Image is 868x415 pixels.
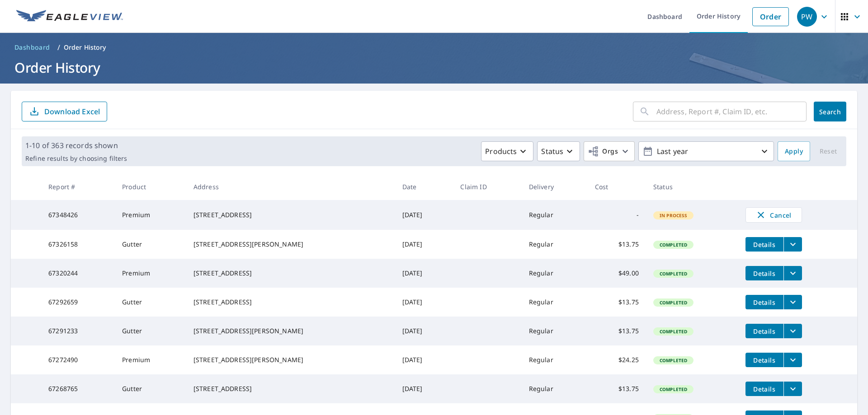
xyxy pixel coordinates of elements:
td: $49.00 [588,259,646,288]
td: [DATE] [395,317,453,345]
button: filesDropdownBtn-67292659 [783,295,802,309]
button: detailsBtn-67268765 [745,382,783,396]
div: [STREET_ADDRESS][PERSON_NAME] [193,326,388,336]
td: - [588,200,646,230]
td: Regular [522,200,588,230]
td: Gutter [115,317,186,345]
div: [STREET_ADDRESS][PERSON_NAME] [193,240,388,249]
td: [DATE] [395,230,453,259]
span: Details [751,298,778,307]
td: $13.75 [588,317,646,345]
span: Apply [785,146,803,157]
button: filesDropdownBtn-67320244 [783,266,802,280]
td: 67292659 [41,288,115,317]
span: Details [751,269,778,278]
div: PW [797,7,817,27]
a: Order [752,7,789,26]
span: In Process [654,212,693,219]
th: Cost [588,173,646,200]
th: Claim ID [453,173,521,200]
td: Regular [522,317,588,345]
p: Products [485,146,517,157]
td: Regular [522,345,588,374]
p: Status [541,146,563,157]
img: EV Logo [16,10,123,23]
td: [DATE] [395,288,453,317]
td: 67320244 [41,259,115,288]
div: [STREET_ADDRESS] [193,269,388,278]
td: 67326158 [41,230,115,259]
button: filesDropdownBtn-67272490 [783,353,802,367]
span: Completed [654,299,693,306]
td: $13.75 [588,288,646,317]
td: $24.25 [588,345,646,374]
td: 67272490 [41,345,115,374]
span: Details [751,356,778,364]
td: 67291233 [41,317,115,345]
th: Delivery [522,173,588,200]
p: Download Excel [44,107,100,117]
button: detailsBtn-67291233 [745,324,783,338]
td: 67268765 [41,374,115,403]
span: Details [751,385,778,393]
td: [DATE] [395,200,453,230]
button: Last year [638,141,774,161]
div: [STREET_ADDRESS] [193,210,388,219]
button: Orgs [584,141,635,161]
button: Search [814,102,846,121]
span: Completed [654,357,693,364]
button: detailsBtn-67272490 [745,353,783,367]
h1: Order History [11,58,857,77]
span: Completed [654,328,693,335]
button: Status [537,141,580,161]
td: Regular [522,288,588,317]
button: Cancel [745,207,802,223]
td: Regular [522,374,588,403]
span: Completed [654,386,693,392]
td: Gutter [115,374,186,403]
button: detailsBtn-67320244 [745,266,783,280]
p: Last year [653,144,759,159]
span: Completed [654,270,693,277]
span: Search [821,107,839,116]
td: Regular [522,259,588,288]
button: Download Excel [22,102,107,121]
button: filesDropdownBtn-67291233 [783,324,802,338]
td: $13.75 [588,230,646,259]
div: [STREET_ADDRESS] [193,298,388,307]
span: Details [751,327,778,336]
td: Premium [115,200,186,230]
button: filesDropdownBtn-67326158 [783,237,802,252]
td: [DATE] [395,345,453,374]
button: Apply [778,141,810,161]
span: Dashboard [14,43,50,52]
p: Refine results by choosing filters [25,154,127,163]
td: Gutter [115,288,186,317]
input: Address, Report #, Claim ID, etc. [656,99,807,124]
td: [DATE] [395,374,453,403]
th: Product [115,173,186,200]
span: Details [751,240,778,249]
td: Premium [115,259,186,288]
nav: breadcrumb [11,40,857,55]
button: detailsBtn-67292659 [745,295,783,309]
div: [STREET_ADDRESS] [193,384,388,393]
th: Report # [41,173,115,200]
td: Premium [115,345,186,374]
span: Orgs [588,146,618,157]
button: Products [481,141,533,161]
div: [STREET_ADDRESS][PERSON_NAME] [193,355,388,364]
td: Regular [522,230,588,259]
span: Cancel [755,210,793,220]
th: Address [186,173,395,200]
a: Dashboard [11,40,54,55]
button: detailsBtn-67326158 [745,237,783,252]
td: [DATE] [395,259,453,288]
span: Completed [654,242,693,248]
button: filesDropdownBtn-67268765 [783,382,802,396]
td: $13.75 [588,374,646,403]
p: Order History [64,43,106,52]
p: 1-10 of 363 records shown [25,140,127,151]
th: Status [646,173,738,200]
td: Gutter [115,230,186,259]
